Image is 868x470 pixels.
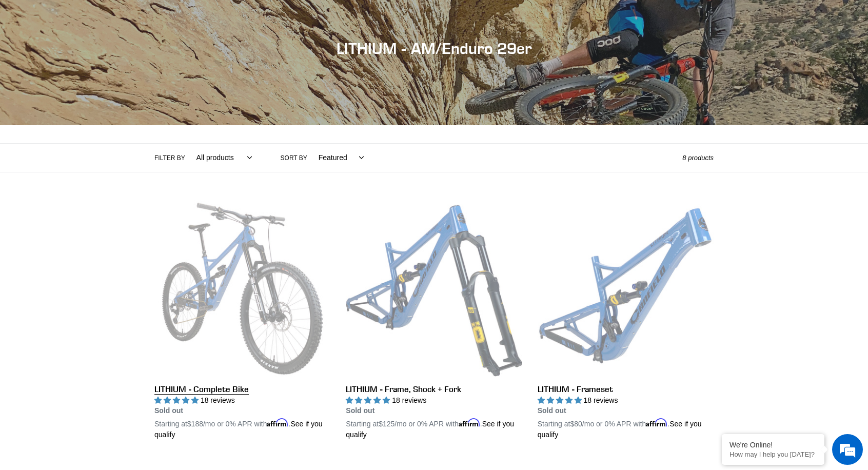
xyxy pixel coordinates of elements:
[729,451,817,458] p: How may I help you today?
[5,280,195,316] textarea: Type your message and hit 'Enter'
[337,39,532,57] span: LITHIUM - AM/Enduro 29er
[729,441,817,449] div: We're Online!
[168,5,193,30] div: Minimize live chat window
[69,57,188,71] div: Chat with us now
[682,154,714,162] span: 8 products
[154,153,185,163] label: Filter by
[11,56,27,72] div: Navigation go back
[33,51,58,77] img: d_696896380_company_1647369064580_696896380
[60,129,142,233] span: We're online!
[281,153,307,163] label: Sort by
